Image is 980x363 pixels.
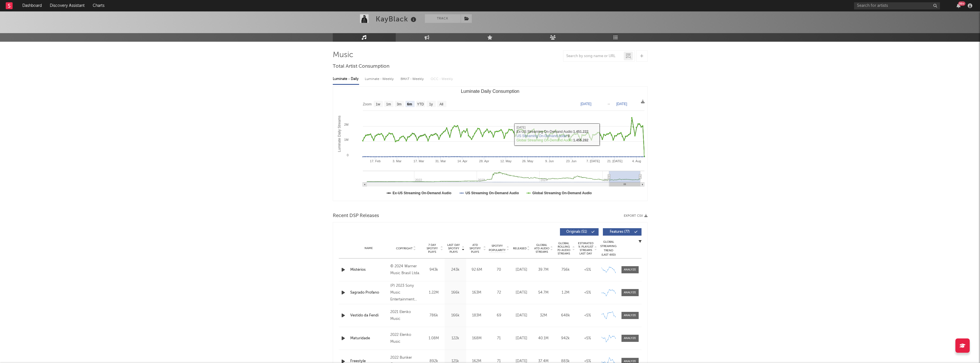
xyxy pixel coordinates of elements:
[457,159,467,163] text: 14. Apr
[534,243,550,254] span: Global ATD Audio Streams
[500,159,512,163] text: 12. May
[532,191,592,195] text: Global Streaming On-Demand Audio
[393,159,402,163] text: 3. Mar
[489,267,509,273] div: 70
[624,214,648,218] button: Export CSV
[600,240,617,257] div: Global Streaming Trend (Last 60D)
[390,309,421,322] div: 2021 Elenko Music
[489,313,509,318] div: 69
[393,191,452,195] text: Ex-US Streaming On-Demand Audio
[390,263,421,277] div: © 2024 Warner Music Brasil Ltda.
[350,267,388,273] a: Mistérios
[512,336,531,341] div: [DATE]
[489,290,509,296] div: 72
[556,242,572,255] span: Global Rolling 7D Audio Streams
[512,267,531,273] div: [DATE]
[563,54,624,59] input: Search by song name or URL
[468,336,486,341] div: 168M
[512,290,531,296] div: [DATE]
[468,313,486,318] div: 183M
[489,244,506,252] span: Spotify Popularity
[603,228,642,236] button: Features(77)
[446,336,465,341] div: 122k
[397,102,401,106] text: 3m
[632,159,641,163] text: 4. Aug
[534,267,553,273] div: 39.7M
[578,242,594,255] span: Estimated % Playlist Streams Last Day
[425,336,443,341] div: 1.08M
[333,87,647,201] svg: Luminate Daily Consumption
[376,102,380,106] text: 1w
[512,313,531,318] div: [DATE]
[616,102,627,106] text: [DATE]
[425,290,443,296] div: 1.22M
[413,159,424,163] text: 17. Mar
[446,313,465,318] div: 166k
[425,267,443,273] div: 943k
[566,159,576,163] text: 23. Jun
[556,267,575,273] div: 756k
[365,74,395,84] div: Luminate - Weekly
[429,102,433,106] text: 1y
[370,159,380,163] text: 17. Feb
[556,336,575,341] div: 942k
[468,267,486,273] div: 92.6M
[425,243,440,254] span: 7 Day Spotify Plays
[401,74,425,84] div: BMAT - Weekly
[578,336,597,341] div: <5%
[344,138,348,141] text: 1M
[578,313,597,318] div: <5%
[556,290,575,296] div: 1.2M
[461,89,519,94] text: Luminate Daily Consumption
[446,243,461,254] span: Last Day Spotify Plays
[350,246,388,250] div: Name
[376,14,418,24] div: KayBlack
[465,191,519,195] text: US Streaming On-Demand Audio
[417,102,424,106] text: YTD
[607,102,610,106] text: →
[344,123,348,126] text: 2M
[957,3,961,8] button: 99+
[958,1,965,6] div: 99 +
[347,153,348,157] text: 0
[581,102,591,106] text: [DATE]
[513,247,526,250] span: Released
[468,290,486,296] div: 163M
[586,159,600,163] text: 7. [DATE]
[337,116,341,152] text: Luminate Daily Streams
[407,102,412,106] text: 6m
[446,267,465,273] div: 243k
[396,247,413,250] span: Copyright
[489,336,509,341] div: 71
[350,313,388,318] a: Vestido da Fendi
[854,2,940,9] input: Search for artists
[425,14,461,23] button: Track
[479,159,489,163] text: 28. Apr
[446,290,465,296] div: 166k
[390,282,421,303] div: (P) 2023 Sony Music Entertainment Brasil ltda. | [PERSON_NAME] & Cia.
[578,267,597,273] div: <5%
[545,159,554,163] text: 9. Jun
[333,212,379,219] span: Recent DSP Releases
[390,332,421,345] div: 2022 Elenko Music
[439,102,443,106] text: All
[333,63,389,70] span: Total Artist Consumption
[578,290,597,296] div: <5%
[350,336,388,341] a: Maturidade
[560,228,599,236] button: Originals(51)
[386,102,391,106] text: 1m
[607,230,633,234] span: Features ( 77 )
[350,290,388,296] a: Sagrado Profano
[607,159,622,163] text: 21. [DATE]
[435,159,446,163] text: 31. Mar
[522,159,533,163] text: 26. May
[534,313,553,318] div: 32M
[556,313,575,318] div: 648k
[564,230,590,234] span: Originals ( 51 )
[468,243,483,254] span: ATD Spotify Plays
[534,336,553,341] div: 40.1M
